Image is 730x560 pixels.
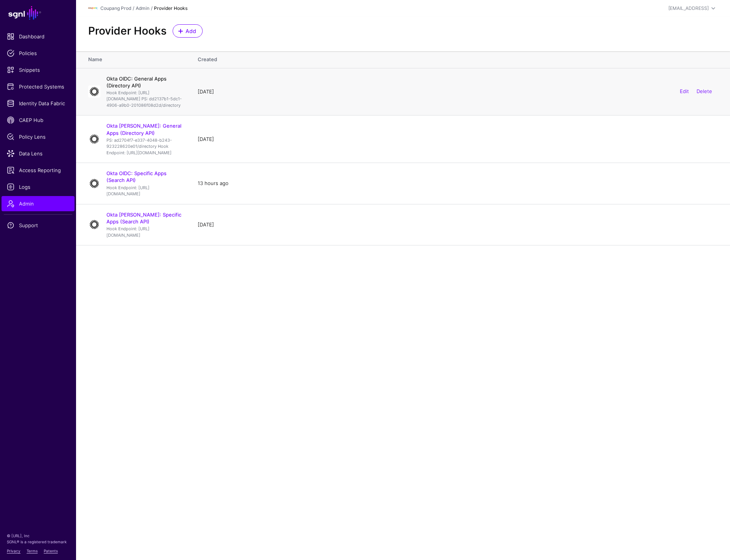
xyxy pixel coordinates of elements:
span: Support [7,221,69,229]
div: / [131,5,136,12]
a: Patents [44,549,58,553]
span: [DATE] [198,89,214,95]
a: Policies [2,46,75,61]
span: Access Reporting [7,166,69,174]
span: Dashboard [7,33,69,40]
a: Terms [27,549,38,553]
h2: Provider Hooks [88,25,167,38]
span: Policy Lens [7,133,69,141]
span: Protected Systems [7,83,69,90]
a: Okta [PERSON_NAME]: Specific Apps (Search API) [106,212,181,225]
p: SGNL® is a registered trademark [7,539,69,545]
span: Admin [7,200,69,207]
span: Logs [7,183,69,191]
img: svg+xml;base64,PHN2ZyBpZD0iTG9nbyIgeG1sbnM9Imh0dHA6Ly93d3cudzMub3JnLzIwMDAvc3ZnIiB3aWR0aD0iMTIxLj... [88,4,97,13]
a: Okta OIDC: General Apps (Directory API) [106,76,167,89]
a: Dashboard [2,29,75,44]
p: PS: ad2704f7-e337-4048-b243-923228620e01/directory Hook Endpoint: [URL][DOMAIN_NAME] [106,137,182,156]
span: [DATE] [198,136,214,142]
a: CAEP Hub [2,112,75,128]
a: Okta [PERSON_NAME]: General Apps (Directory API) [106,123,181,136]
a: Privacy [7,549,21,553]
p: Hook Endpoint: [URL][DOMAIN_NAME] PS: dd2137b1-5dc1-4906-a9b0-201086f08d2d/directory [106,90,182,109]
a: Policy Lens [2,129,75,144]
img: svg+xml;base64,PHN2ZyB3aWR0aD0iNjQiIGhlaWdodD0iNjQiIHZpZXdCb3g9IjAgMCA2NCA2NCIgZmlsbD0ibm9uZSIgeG... [88,85,100,98]
img: svg+xml;base64,PHN2ZyB3aWR0aD0iNjQiIGhlaWdodD0iNjQiIHZpZXdCb3g9IjAgMCA2NCA2NCIgZmlsbD0ibm9uZSIgeG... [88,218,100,231]
a: Admin [2,196,75,211]
span: CAEP Hub [7,116,69,124]
a: Identity Data Fabric [2,96,75,111]
span: Add [185,27,197,35]
p: Hook Endpoint: [URL][DOMAIN_NAME] [106,226,182,238]
span: Snippets [7,66,69,74]
th: Created [190,51,730,68]
div: [EMAIL_ADDRESS] [668,5,709,12]
img: svg+xml;base64,PHN2ZyB3aWR0aD0iNjQiIGhlaWdodD0iNjQiIHZpZXdCb3g9IjAgMCA2NCA2NCIgZmlsbD0ibm9uZSIgeG... [88,177,100,190]
span: Identity Data Fabric [7,100,69,107]
a: SGNL [5,5,71,21]
a: Data Lens [2,146,75,161]
a: Okta OIDC: Specific Apps (Search API) [106,170,167,183]
strong: Provider Hooks [154,5,187,11]
span: Policies [7,49,69,57]
a: Delete [697,89,712,95]
p: Hook Endpoint: [URL][DOMAIN_NAME] [106,185,182,197]
a: Access Reporting [2,163,75,178]
span: 13 hours ago [198,180,229,186]
img: svg+xml;base64,PHN2ZyB3aWR0aD0iNjQiIGhlaWdodD0iNjQiIHZpZXdCb3g9IjAgMCA2NCA2NCIgZmlsbD0ibm9uZSIgeG... [88,133,100,145]
span: [DATE] [198,221,214,228]
th: Name [76,51,190,68]
a: Edit [680,89,689,95]
a: Protected Systems [2,79,75,94]
a: Admin [136,5,149,11]
a: Logs [2,179,75,195]
span: Data Lens [7,150,69,157]
div: / [149,5,154,12]
a: Coupang Prod [100,5,131,11]
a: Snippets [2,62,75,78]
p: © [URL], Inc [7,533,69,539]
